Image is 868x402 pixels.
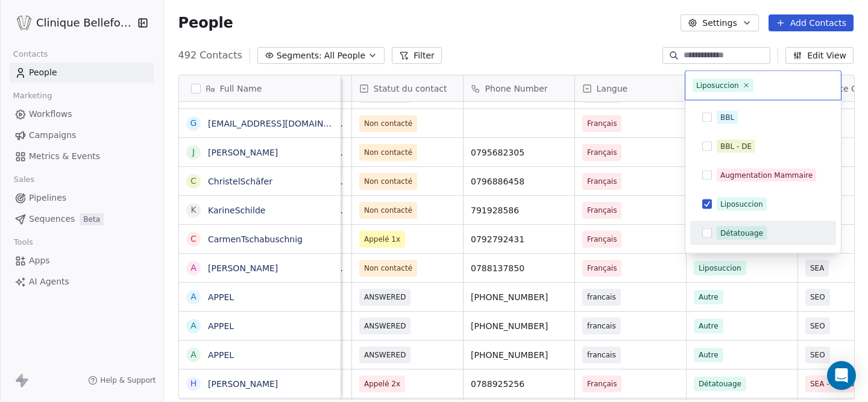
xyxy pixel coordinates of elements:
div: Liposuccion [720,199,763,210]
div: Détatouage [720,228,763,239]
div: Liposuccion [696,80,739,91]
div: BBL - DE [720,141,752,152]
div: Suggestions [690,105,836,332]
div: Augmentation Mammaire [720,170,813,181]
div: BBL [720,112,734,123]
